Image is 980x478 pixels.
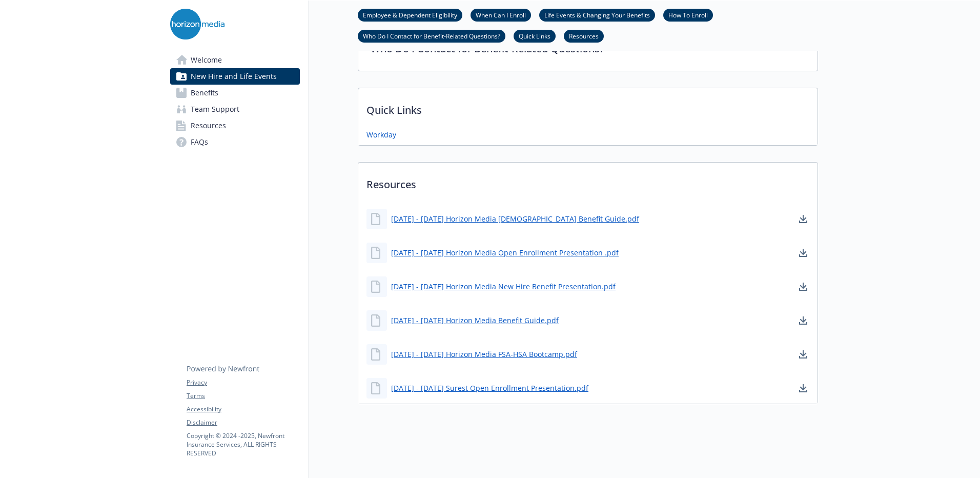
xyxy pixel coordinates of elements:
a: Welcome [170,52,300,68]
a: Employee & Dependent Eligibility [358,10,462,19]
a: Resources [564,31,604,41]
span: Benefits [191,85,218,101]
a: Quick Links [514,31,556,41]
a: Workday [366,129,396,140]
a: Privacy [187,378,299,387]
span: Team Support [191,101,239,117]
a: [DATE] - [DATE] Horizon Media FSA-HSA Bootcamp.pdf [391,349,577,360]
span: Welcome [191,52,222,68]
a: Team Support [170,101,300,117]
a: [DATE] - [DATE] Horizon Media [DEMOGRAPHIC_DATA] Benefit Guide.pdf [391,213,639,224]
a: Disclaimer [187,418,299,427]
a: Who Do I Contact for Benefit-Related Questions? [358,31,505,41]
a: How To Enroll [663,10,713,19]
a: Terms [187,391,299,401]
p: Quick Links [358,88,818,126]
a: download document [797,348,809,361]
p: Resources [358,163,818,201]
a: Accessibility [187,405,299,414]
a: Resources [170,117,300,134]
a: FAQs [170,134,300,150]
a: [DATE] - [DATE] Horizon Media Benefit Guide.pdf [391,315,559,326]
a: [DATE] - [DATE] Surest Open Enrollment Presentation.pdf [391,383,588,393]
a: download document [797,281,809,293]
span: Resources [191,117,226,134]
span: New Hire and Life Events [191,68,277,85]
a: download document [797,382,809,394]
a: When Can I Enroll [471,10,531,19]
a: download document [797,247,809,259]
a: download document [797,213,809,225]
a: [DATE] - [DATE] Horizon Media Open Enrollment Presentation .pdf [391,247,619,258]
a: download document [797,314,809,327]
p: Copyright © 2024 - 2025 , Newfront Insurance Services, ALL RIGHTS RESERVED [187,431,299,457]
a: Benefits [170,85,300,101]
span: FAQs [191,134,208,150]
a: [DATE] - [DATE] Horizon Media New Hire Benefit Presentation.pdf [391,281,616,292]
a: New Hire and Life Events [170,68,300,85]
a: Life Events & Changing Your Benefits [539,10,655,19]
